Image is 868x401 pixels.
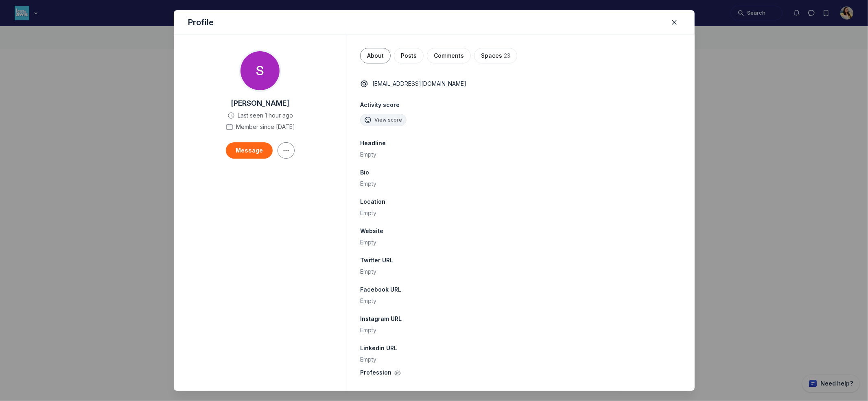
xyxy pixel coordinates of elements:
[360,139,386,147] span: Headline
[188,17,214,28] h5: Profile
[360,256,393,264] span: Twitter URL
[360,180,376,187] span: Empty
[367,52,384,60] span: About
[360,227,383,235] span: Website
[360,327,376,333] span: Empty
[474,48,517,63] button: Spaces23
[241,51,280,90] div: S
[360,168,369,177] span: Bio
[360,239,376,246] span: Empty
[231,98,289,108] span: [PERSON_NAME]
[226,142,273,159] button: Message
[401,52,417,60] span: Posts
[360,151,376,158] span: Empty
[360,297,376,304] span: Empty
[360,209,376,216] span: Empty
[434,52,464,60] span: Comments
[481,52,502,60] span: Spaces
[236,123,295,131] span: Member since [DATE]
[360,268,376,275] span: Empty
[427,48,471,63] button: Comments
[669,17,680,28] button: Close
[360,114,407,126] button: View score
[360,368,391,377] span: Profession
[360,315,402,323] span: Instagram URL
[360,101,681,109] span: Activity score
[374,117,402,123] span: View score
[360,285,401,294] span: Facebook URL
[360,356,376,363] span: Empty
[504,52,510,60] span: 23
[360,344,397,352] span: Linkedin URL
[394,48,424,63] button: Posts
[360,198,385,206] span: Location
[238,111,293,120] span: Last seen 1 hour ago
[360,48,391,63] button: About
[372,80,466,88] p: [EMAIL_ADDRESS][DOMAIN_NAME]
